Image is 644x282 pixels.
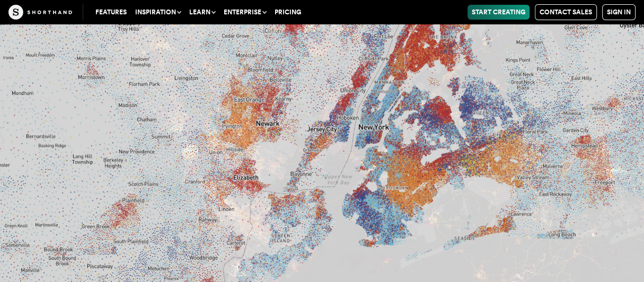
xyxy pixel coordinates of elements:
[467,5,530,20] a: Start Creating
[8,5,72,20] img: The Craft
[131,5,185,20] button: Inspiration
[185,5,219,20] button: Learn
[535,4,597,20] a: Contact Sales
[602,4,636,20] a: Sign in
[270,5,305,20] a: Pricing
[91,5,131,20] a: Features
[219,5,270,20] button: Enterprise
